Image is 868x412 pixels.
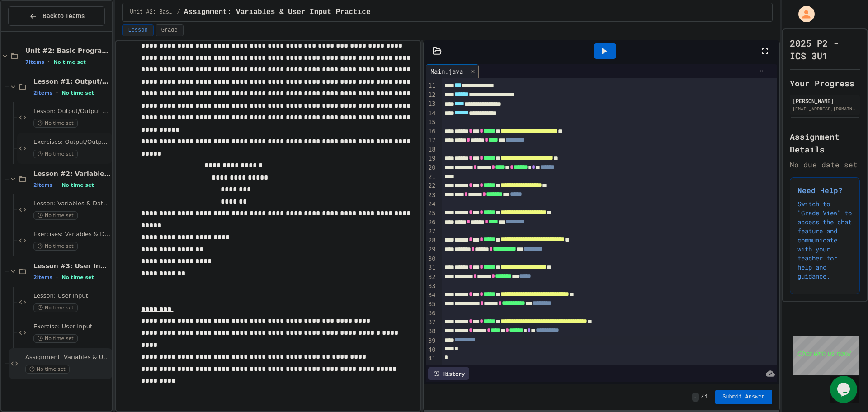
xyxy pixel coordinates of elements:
[426,109,437,118] div: 14
[793,336,859,375] iframe: chat widget
[33,211,78,220] span: No time set
[426,118,437,127] div: 15
[426,154,437,163] div: 19
[33,200,110,208] span: Lesson: Variables & Data Types
[426,173,437,182] div: 21
[793,97,857,105] div: [PERSON_NAME]
[830,376,859,403] iframe: chat widget
[705,393,708,401] span: 1
[56,181,58,189] span: •
[426,282,437,291] div: 33
[426,218,437,227] div: 26
[25,59,44,65] span: 7 items
[426,209,437,218] div: 25
[692,393,699,402] span: -
[426,145,437,154] div: 18
[426,291,437,300] div: 34
[426,99,437,109] div: 13
[33,77,110,85] span: Lesson #1: Output/Output Formatting
[789,4,817,24] div: My Account
[426,200,437,209] div: 24
[184,7,371,18] span: Assignment: Variables & User Input Practice
[793,105,857,112] div: [EMAIL_ADDRESS][DOMAIN_NAME]
[426,336,437,346] div: 39
[130,9,173,16] span: Unit #2: Basic Programming Concepts
[56,89,58,96] span: •
[33,323,110,331] span: Exercise: User Input
[701,393,704,401] span: /
[8,6,105,26] button: Back to Teams
[790,159,860,170] div: No due date set
[426,309,437,318] div: 36
[790,37,860,62] h1: 2025 P2 - ICS 3U1
[797,185,852,196] h3: Need Help?
[426,163,437,172] div: 20
[33,262,110,270] span: Lesson #3: User Input
[426,327,437,336] div: 38
[426,318,437,327] div: 37
[33,231,110,238] span: Exercises: Variables & Data Types
[790,77,860,90] h2: Your Progress
[426,191,437,200] div: 23
[53,59,86,65] span: No time set
[61,275,94,280] span: No time set
[33,170,110,178] span: Lesson #2: Variables & Data Types
[33,242,78,251] span: No time set
[56,274,58,281] span: •
[33,182,52,188] span: 2 items
[33,292,110,300] span: Lesson: User Input
[426,273,437,282] div: 32
[428,367,469,380] div: History
[33,90,52,96] span: 2 items
[426,245,437,254] div: 29
[426,346,437,355] div: 40
[426,181,437,190] div: 22
[61,90,94,96] span: No time set
[33,138,110,146] span: Exercises: Output/Output Formatting
[797,199,852,281] p: Switch to "Grade View" to access the chat feature and communicate with your teacher for help and ...
[426,127,437,136] div: 16
[48,58,50,66] span: •
[722,393,765,401] span: Submit Answer
[426,90,437,99] div: 12
[25,47,110,55] span: Unit #2: Basic Programming Concepts
[33,150,78,158] span: No time set
[426,81,437,90] div: 11
[33,119,78,128] span: No time set
[426,300,437,309] div: 35
[426,354,437,363] div: 41
[33,275,52,280] span: 2 items
[426,64,479,78] div: Main.java
[790,130,860,156] h2: Assignment Details
[33,108,110,115] span: Lesson: Output/Output Formatting
[426,236,437,245] div: 28
[156,24,184,36] button: Grade
[426,227,437,236] div: 27
[33,334,78,343] span: No time set
[426,255,437,264] div: 30
[426,66,467,76] div: Main.java
[177,9,180,16] span: /
[25,354,110,361] span: Assignment: Variables & User Input Practice
[122,24,153,36] button: Lesson
[426,136,437,145] div: 17
[426,263,437,272] div: 31
[25,365,70,374] span: No time set
[715,390,772,404] button: Submit Answer
[61,182,94,188] span: No time set
[42,11,85,21] span: Back to Teams
[33,303,78,312] span: No time set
